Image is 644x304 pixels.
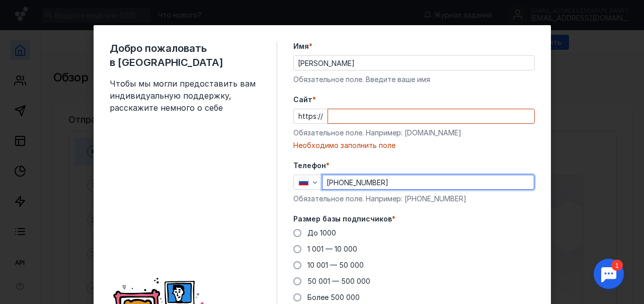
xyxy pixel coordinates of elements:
[293,194,535,204] div: Обязательное поле. Например: [PHONE_NUMBER]
[307,229,336,237] span: До 1000
[110,41,261,69] span: Добро пожаловать в [GEOGRAPHIC_DATA]
[307,261,364,269] span: 10 001 — 50 000
[293,74,535,85] div: Обязательное поле. Введите ваше имя
[307,293,360,301] span: Более 500 000
[293,41,309,51] span: Имя
[293,214,392,224] span: Размер базы подписчиков
[110,78,261,114] span: Чтобы мы могли предоставить вам индивидуальную поддержку, расскажите немного о себе
[23,6,34,17] div: 1
[307,245,357,253] span: 1 001 — 10 000
[293,128,535,138] div: Обязательное поле. Например: [DOMAIN_NAME]
[293,95,312,105] span: Cайт
[307,277,370,285] span: 50 001 — 500 000
[293,140,535,150] div: Необходимо заполнить поле
[293,161,326,171] span: Телефон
